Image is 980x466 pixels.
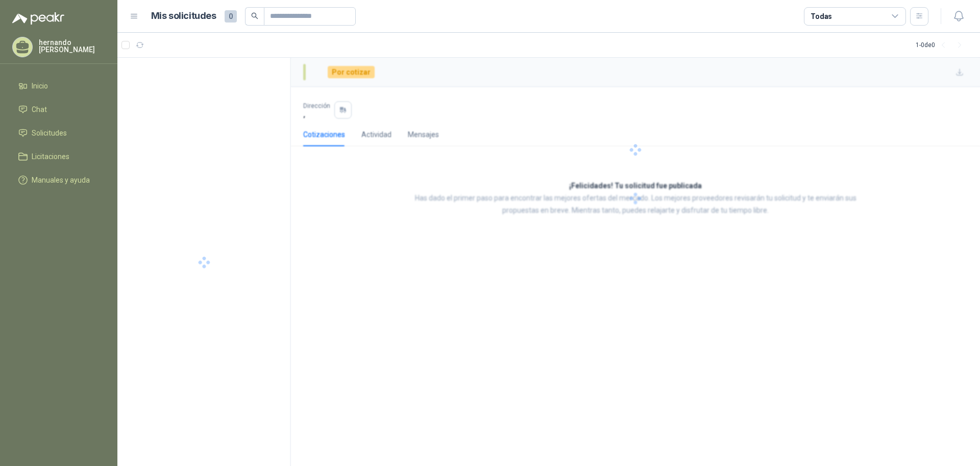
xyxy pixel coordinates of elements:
[151,9,216,24] h1: Mis solicitudes
[251,12,258,19] span: search
[32,104,47,115] span: Chat
[12,170,105,190] a: Manuales y ayuda
[32,80,48,92] span: Inicio
[12,100,105,119] a: Chat
[12,147,105,166] a: Licitaciones
[811,11,832,22] div: Todas
[12,12,64,25] img: Logo peakr
[12,123,105,143] a: Solicitudes
[32,127,67,139] span: Solicitudes
[225,10,237,23] span: 0
[39,39,105,53] p: hernando [PERSON_NAME]
[12,76,105,96] a: Inicio
[916,37,968,53] div: 1 - 0 de 0
[32,151,69,162] span: Licitaciones
[32,174,90,186] span: Manuales y ayuda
